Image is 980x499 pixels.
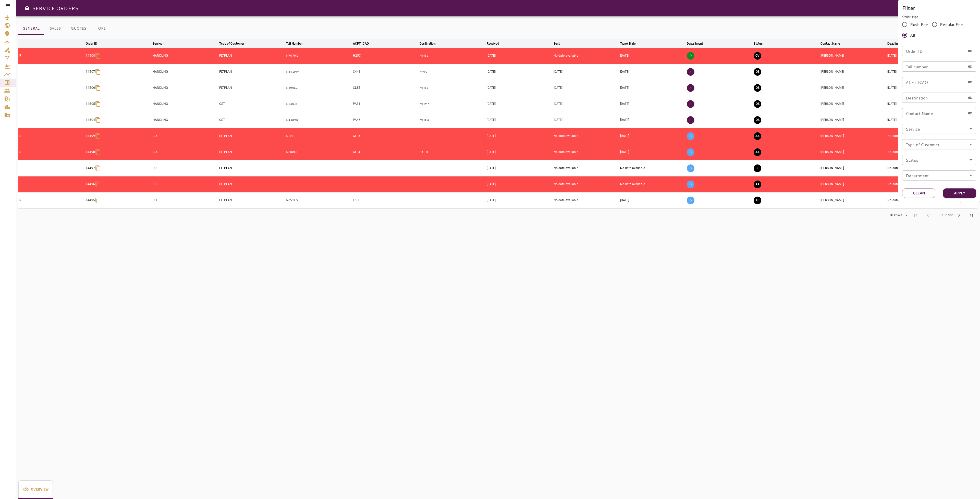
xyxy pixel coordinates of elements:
[940,21,963,28] span: Regular Fee
[967,172,974,179] button: Open
[967,141,974,148] button: Open
[902,19,976,41] div: rushFeeOrder
[967,156,974,163] button: Open
[902,188,935,198] button: Clean
[910,21,928,28] span: Rush Fee
[902,4,976,12] h6: Filter
[943,188,976,198] button: Apply
[910,32,915,38] span: All
[967,125,974,132] button: Open
[902,15,976,19] p: Order Type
